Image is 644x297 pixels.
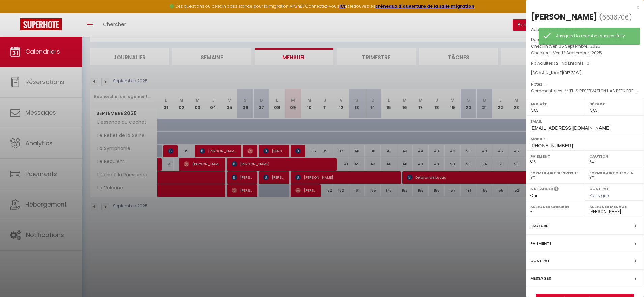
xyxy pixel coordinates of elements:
label: Formulaire Checkin [589,170,640,176]
label: Arrivée [530,101,581,107]
span: [PHONE_NUMBER] [530,143,573,148]
label: Contrat [530,257,550,264]
p: Date de réservation : [531,36,639,43]
span: ( ) [599,12,632,22]
span: Nb Adultes : 2 - [531,60,589,66]
span: 317.33 [565,70,576,76]
label: Messages [530,275,551,282]
label: Départ [589,101,640,107]
span: Nb Enfants : 0 [562,60,589,66]
label: Email [530,118,640,125]
button: Ouvrir le widget de chat LiveChat [5,3,26,23]
p: Notes : [531,81,639,88]
label: Formulaire Bienvenue [530,170,581,176]
span: N/A [530,108,538,113]
span: Pas signé [589,193,609,198]
div: Assigned to member successfully [556,33,633,39]
div: x [526,3,639,11]
p: Appartement : [531,26,639,33]
div: [PERSON_NAME] [531,11,597,22]
label: A relancer [530,186,553,192]
label: Paiement [530,153,581,160]
span: Le Requiem [560,27,584,32]
p: Checkin : [531,43,639,50]
p: Commentaires : [531,88,639,95]
label: Mobile [530,136,640,142]
label: Facture [530,222,548,229]
span: [EMAIL_ADDRESS][DOMAIN_NAME] [530,125,610,131]
i: Sélectionner OUI si vous souhaiter envoyer les séquences de messages post-checkout [554,186,559,193]
span: Ven 05 Septembre . 2025 [550,43,601,49]
label: Assigner Menage [589,203,640,210]
label: Assigner Checkin [530,203,581,210]
label: Paiements [530,240,552,247]
p: Checkout : [531,50,639,57]
span: 6636706 [602,13,629,22]
span: N/A [589,108,597,113]
span: ( € ) [563,70,582,76]
label: Caution [589,153,640,160]
div: [DOMAIN_NAME] [531,70,639,76]
label: Contrat [589,186,609,190]
span: - [545,81,547,87]
span: Ven 12 Septembre . 2025 [553,50,602,56]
